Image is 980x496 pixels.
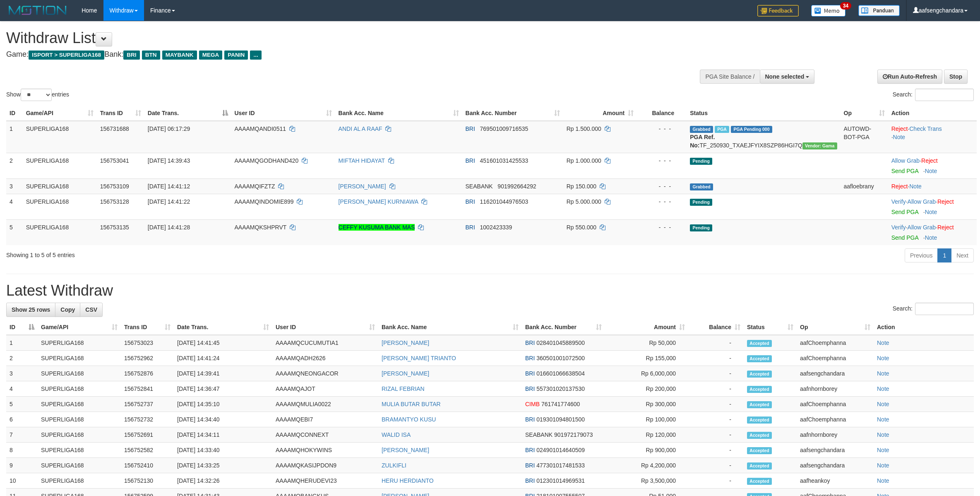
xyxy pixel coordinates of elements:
[235,183,275,190] span: AAAAMQIFZTZ
[6,219,23,245] td: 5
[688,366,744,381] td: -
[605,397,688,412] td: Rp 300,000
[6,473,38,489] td: 10
[121,351,174,366] td: 156752962
[891,224,906,231] a: Verify
[525,339,535,346] span: BRI
[525,370,535,377] span: BRI
[891,198,906,205] a: Verify
[811,5,846,17] img: Button%20Memo.svg
[38,351,121,366] td: SUPERLIGA168
[80,303,103,317] a: CSV
[747,401,772,408] span: Accepted
[893,89,974,101] label: Search:
[877,70,942,84] a: Run Auto-Refresh
[605,335,688,351] td: Rp 50,000
[339,125,382,132] a: ANDI AL A RAAF
[148,224,190,231] span: [DATE] 14:41:28
[802,142,837,149] span: Vendor URL: https://trx31.1velocity.biz
[480,224,512,231] span: Copy 1002423339 to clipboard
[235,157,299,164] span: AAAAMQGODHAND420
[480,198,528,205] span: Copy 116201044976503 to clipboard
[841,178,888,194] td: aafloebrany
[640,197,683,206] div: - - -
[690,224,712,231] span: Pending
[909,125,942,132] a: Check Trans
[688,320,744,335] th: Balance: activate to sort column ascending
[688,458,744,473] td: -
[480,125,528,132] span: Copy 769501009716535 to clipboard
[174,351,272,366] td: [DATE] 14:41:24
[747,478,772,485] span: Accepted
[688,443,744,458] td: -
[605,412,688,427] td: Rp 100,000
[688,351,744,366] td: -
[747,462,772,470] span: Accepted
[797,412,874,427] td: aafChoemphanna
[921,157,938,164] a: Reject
[199,51,223,60] span: MEGA
[937,198,954,205] a: Reject
[536,477,585,484] span: Copy 012301014969531 to clipboard
[85,306,97,313] span: CSV
[747,355,772,362] span: Accepted
[38,320,121,335] th: Game/API: activate to sort column ascending
[174,427,272,443] td: [DATE] 14:34:11
[877,447,889,453] a: Note
[525,462,535,469] span: BRI
[174,443,272,458] td: [DATE] 14:33:40
[6,303,55,317] a: Show 25 rows
[925,209,937,215] a: Note
[38,458,121,473] td: SUPERLIGA168
[174,366,272,381] td: [DATE] 14:39:41
[893,134,906,140] a: Note
[174,473,272,489] td: [DATE] 14:32:26
[688,335,744,351] td: -
[38,335,121,351] td: SUPERLIGA168
[23,194,97,219] td: SUPERLIGA168
[23,153,97,178] td: SUPERLIGA168
[382,339,429,346] a: [PERSON_NAME]
[687,121,840,153] td: TF_250930_TXAEJFYIX8SZP86HGI7Q
[688,473,744,489] td: -
[23,106,97,121] th: Game/API: activate to sort column ascending
[888,219,977,245] td: · ·
[6,351,38,366] td: 2
[6,335,38,351] td: 1
[174,381,272,397] td: [DATE] 14:36:47
[877,401,889,407] a: Note
[6,397,38,412] td: 5
[6,4,69,17] img: MOTION_logo.png
[148,198,190,205] span: [DATE] 14:41:22
[272,443,378,458] td: AAAAMQHOKYWINS
[893,303,974,315] label: Search:
[480,157,528,164] span: Copy 451601031425533 to clipboard
[235,224,287,231] span: AAAAMQKSHPRVT
[797,443,874,458] td: aafsengchandara
[891,157,920,164] a: Allow Grab
[877,355,889,361] a: Note
[541,401,580,407] span: Copy 761741774600 to clipboard
[272,427,378,443] td: AAAAMQCONNEXT
[877,477,889,484] a: Note
[605,443,688,458] td: Rp 900,000
[382,355,456,361] a: [PERSON_NAME] TRIANTO
[144,106,231,121] th: Date Trans.: activate to sort column descending
[700,70,759,84] div: PGA Site Balance /
[841,121,888,153] td: AUTOWD-BOT-PGA
[462,106,563,121] th: Bank Acc. Number: activate to sort column ascending
[891,209,918,215] a: Send PGA
[6,366,38,381] td: 3
[382,477,434,484] a: HERU HERDIANTO
[148,183,190,190] span: [DATE] 14:41:12
[162,51,197,60] span: MAYBANK
[877,385,889,392] a: Note
[6,443,38,458] td: 8
[60,306,75,313] span: Copy
[466,198,475,205] span: BRI
[121,335,174,351] td: 156753023
[121,473,174,489] td: 156752130
[605,381,688,397] td: Rp 200,000
[272,412,378,427] td: AAAAMQEBI7
[841,106,888,121] th: Op: activate to sort column ascending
